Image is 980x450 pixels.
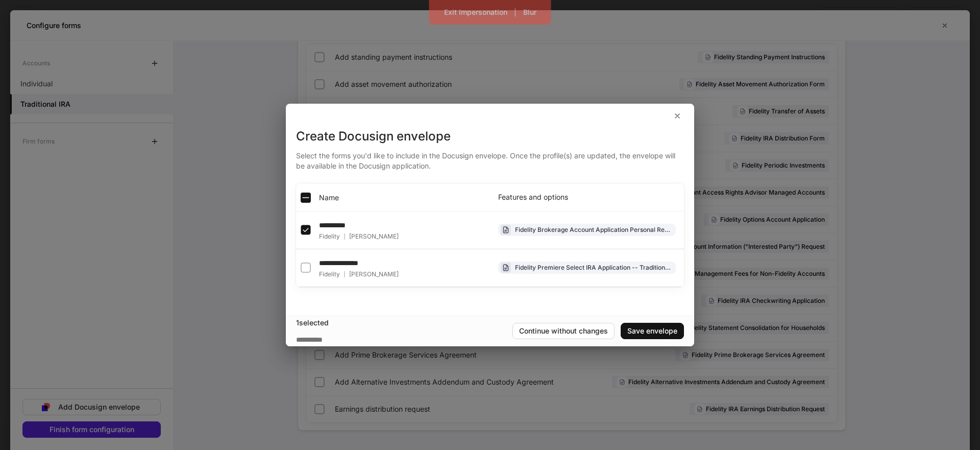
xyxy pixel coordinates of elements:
button: Continue without changes [512,323,615,339]
div: Exit Impersonation [444,9,507,16]
div: Fidelity Premiere Select IRA Application -- Traditional IRA (1.748000.133) [515,263,671,272]
div: Fidelity Brokerage Account Application Personal Registrations -- Individual [515,225,671,234]
th: Features and options [490,183,684,211]
div: Fidelity [319,270,399,278]
div: Fidelity [319,232,399,241]
div: 1 selected [296,318,512,328]
div: Continue without changes [519,327,608,335]
span: [PERSON_NAME] [349,232,399,241]
span: [PERSON_NAME] [349,270,399,278]
div: Create Docusign envelope [296,128,684,145]
span: Name [319,193,339,203]
div: Select the forms you'd like to include in the Docusign envelope. Once the profile(s) are updated,... [296,145,684,171]
button: Save envelope [621,323,684,339]
div: Save envelope [627,327,677,335]
div: Blur [523,9,536,16]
